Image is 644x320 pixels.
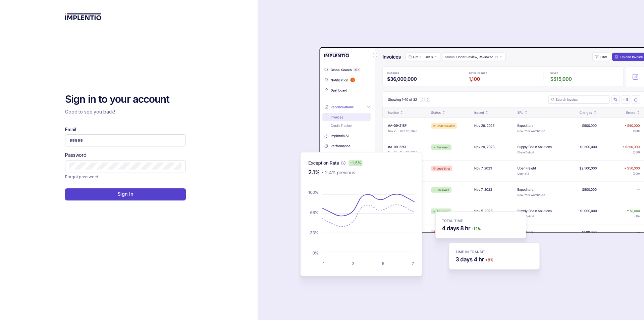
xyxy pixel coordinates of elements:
[65,188,186,200] button: Sign In
[65,152,87,158] label: Password
[65,13,102,20] img: logo
[65,108,186,115] p: Good to see you back!
[65,126,76,133] label: Email
[118,191,133,197] p: Sign In
[65,93,186,106] h2: Sign in to your account
[65,174,98,180] a: Link Forgot password
[65,174,98,180] p: Forgot password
